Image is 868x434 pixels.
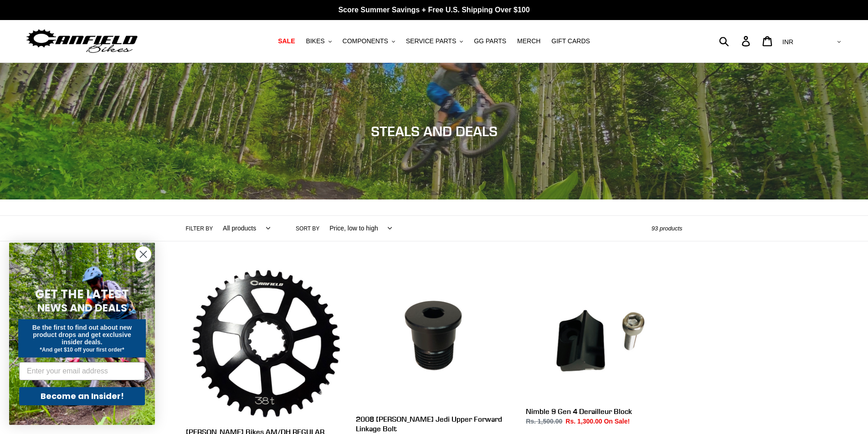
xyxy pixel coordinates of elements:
button: Close dialog [135,246,151,262]
a: SALE [273,35,299,47]
span: STEALS AND DEALS [371,123,498,139]
input: Search [724,31,747,51]
span: SALE [278,37,295,45]
span: NEWS AND DEALS [37,301,127,315]
span: Be the first to find out about new product drops and get exclusive insider deals. [32,324,132,346]
span: 93 products [652,225,683,232]
span: MERCH [517,37,540,45]
a: GIFT CARDS [547,35,595,47]
span: GG PARTS [474,37,506,45]
span: GIFT CARDS [551,37,590,45]
span: COMPONENTS [343,37,388,45]
img: Canfield Bikes [25,27,139,56]
a: GG PARTS [469,35,511,47]
a: MERCH [513,35,545,47]
button: SERVICE PARTS [401,35,467,47]
span: *And get $10 off your first order* [40,347,124,353]
button: Become an Insider! [19,387,145,405]
span: GET THE LATEST [35,286,129,302]
label: Sort by [296,225,319,233]
label: Filter by [186,225,213,233]
span: SERVICE PARTS [406,37,456,45]
span: BIKES [306,37,324,45]
button: COMPONENTS [338,35,400,47]
button: BIKES [301,35,336,47]
input: Enter your email address [19,362,145,380]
